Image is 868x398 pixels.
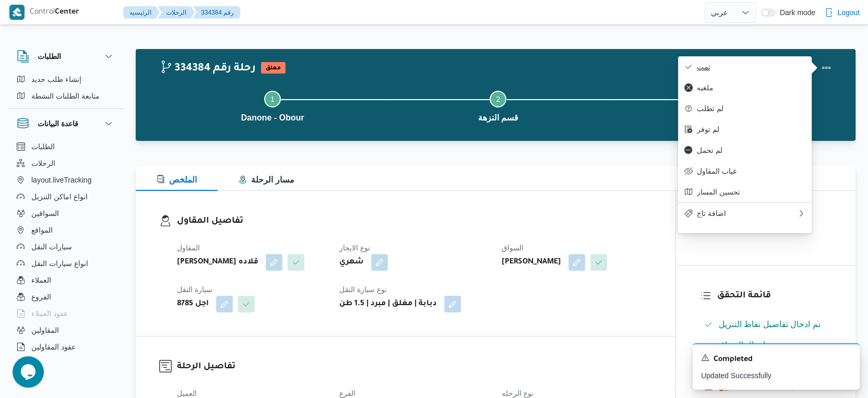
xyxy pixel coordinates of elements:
button: Danone - Obour [160,78,385,132]
div: قاعدة البيانات [8,138,123,364]
button: عقود المقاولين [13,339,119,355]
span: متابعة الطلبات النشطة [31,90,100,102]
button: Actions [816,57,837,78]
button: عقود العملاء [13,305,119,322]
b: اجل 8785 [177,298,209,310]
span: سيارة النقل [177,285,212,294]
button: ملغيه [678,77,812,98]
button: المواقع [13,222,119,238]
span: اضافة تاج [697,209,797,218]
span: 2 [496,95,501,103]
button: متابعة الطلبات النشطة [13,88,119,104]
button: اضافة تاج [678,202,812,224]
button: قاعدة البيانات [17,117,115,130]
button: الطلبات [13,138,119,155]
span: السواق [502,244,524,252]
span: الملخص [157,175,197,184]
img: X8yXhbKr1z7QwAAAABJRU5ErkJggg== [9,5,25,20]
p: Updated Successfully [701,370,851,381]
b: [PERSON_NAME] قلاده [177,256,258,269]
span: لم تطلب [697,104,805,113]
span: المواقع [31,224,53,236]
div: Notification [701,353,851,366]
span: عقود العملاء [31,307,68,320]
iframe: chat widget [10,356,44,388]
span: انواع اماكن التنزيل [31,190,88,203]
span: الفرع [339,389,355,397]
span: تمت [697,63,805,71]
span: Danone - Obour [241,112,304,124]
span: معلق [261,62,286,74]
span: لم توفر [697,125,805,134]
span: غياب المقاول [697,167,805,175]
b: دبابة | مغلق | مبرد | 1.5 طن [339,298,437,310]
h2: 334384 رحلة رقم [160,62,256,76]
button: الرحلات [158,6,195,19]
span: مسار الرحلة [239,175,294,184]
span: نوع الايجار [339,244,370,252]
span: layout.liveTracking [31,174,91,186]
button: الرحلات [13,155,119,172]
button: اجهزة التليفون [13,355,119,372]
span: اجهزة التليفون [31,357,75,370]
span: الطلبات [31,140,55,153]
button: 334384 رقم [193,6,240,19]
span: المقاولين [31,324,59,336]
button: Danone - Obour [611,78,837,132]
span: Logout [837,6,860,19]
button: انواع اماكن التنزيل [13,188,119,205]
b: Center [55,8,79,17]
span: إنشاء طلب جديد [31,73,81,86]
span: العميل [177,389,197,397]
button: غياب المقاول [678,161,812,182]
span: الفروع [31,291,51,303]
h3: تفاصيل الرحلة [177,360,652,374]
button: تحسين المسار [678,182,812,202]
button: تم ادخال تفاصيل نفاط التنزيل [700,316,833,333]
b: معلق [266,65,281,71]
h3: تفاصيل المقاول [177,214,652,228]
button: إنشاء طلب جديد [13,71,119,88]
button: تمت [678,56,812,77]
span: سيارات النقل [31,240,72,253]
button: الطلبات [17,50,115,63]
span: نوع سيارة النقل [339,285,387,294]
span: Dark mode [776,8,815,17]
b: شهري [339,256,364,269]
button: Logout [821,2,864,23]
h3: قائمة التحقق [717,289,833,303]
span: تم ادخال تفاصيل نفاط التنزيل [719,318,821,331]
span: Completed [714,354,753,366]
button: المقاولين [13,322,119,339]
span: لم تحمل [697,146,805,154]
span: تحسين المسار [697,188,805,196]
button: الفروع [13,288,119,305]
button: سيارات النقل [13,238,119,255]
span: العملاء [31,274,51,286]
span: الرحلات [31,157,55,170]
button: لم تحمل [678,140,812,161]
button: لم تطلب [678,98,812,119]
button: الرئيسيه [123,6,160,19]
span: المقاول [177,244,200,252]
button: قسم النزهة [385,78,611,132]
button: لم توفر [678,119,812,140]
span: نوع الرحله [502,389,533,397]
div: الطلبات [8,71,123,108]
span: السواقين [31,207,59,220]
button: السواقين [13,205,119,222]
button: انواع سيارات النقل [13,255,119,272]
span: ملغيه [697,83,805,92]
h3: الطلبات [38,50,61,63]
button: layout.liveTracking [13,172,119,188]
button: العملاء [13,272,119,288]
h3: قاعدة البيانات [38,117,78,130]
b: [PERSON_NAME] [502,256,561,269]
span: تم ادخال تفاصيل نفاط التنزيل [719,320,821,329]
span: قسم النزهة [478,112,518,124]
span: عقود المقاولين [31,341,76,353]
span: 1 [270,95,275,103]
span: انواع سيارات النقل [31,257,88,270]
